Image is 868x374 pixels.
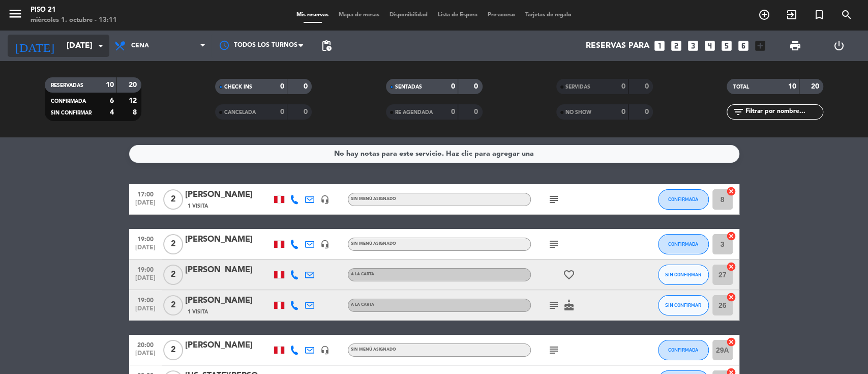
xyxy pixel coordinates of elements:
[563,299,575,311] i: cake
[665,272,701,277] span: SIN CONFIRMAR
[31,15,117,25] div: miércoles 1. octubre - 13:11
[320,240,330,249] i: headset_mic
[395,110,433,115] span: RE AGENDADA
[744,106,823,118] input: Filtrar por nombre...
[351,242,396,246] span: Sin menú asignado
[351,272,374,276] span: A la Carta
[131,42,149,49] span: Cena
[658,295,709,315] button: SIN CONFIRMAR
[133,294,158,305] span: 19:00
[789,40,801,52] span: print
[841,9,853,21] i: search
[451,83,455,90] strong: 0
[520,12,577,18] span: Tarjetas de regalo
[133,188,158,199] span: 17:00
[621,83,625,90] strong: 0
[224,110,256,115] span: CANCELADA
[280,83,284,90] strong: 0
[788,83,796,90] strong: 10
[110,109,114,116] strong: 4
[726,292,736,302] i: cancel
[726,337,736,347] i: cancel
[668,241,698,247] span: CONFIRMADA
[163,189,183,210] span: 2
[188,308,208,316] span: 1 Visita
[703,39,716,52] i: looks_4
[737,39,750,52] i: looks_6
[185,233,272,246] div: [PERSON_NAME]
[658,265,709,285] button: SIN CONFIRMAR
[644,108,650,116] strong: 0
[384,12,433,18] span: Disponibilidad
[51,99,86,104] span: CONFIRMADA
[813,9,825,21] i: turned_in_not
[548,193,560,206] i: subject
[686,39,700,52] i: looks_3
[726,262,736,272] i: cancel
[133,199,158,211] span: [DATE]
[133,275,158,286] span: [DATE]
[304,83,310,90] strong: 0
[548,344,560,356] i: subject
[565,110,591,115] span: NO SHOW
[483,12,520,18] span: Pre-acceso
[832,40,845,52] i: power_settings_new
[163,234,183,254] span: 2
[563,269,575,281] i: favorite_border
[185,188,272,202] div: [PERSON_NAME]
[754,39,767,52] i: add_box
[668,347,698,353] span: CONFIRMADA
[621,108,625,116] strong: 0
[163,265,183,285] span: 2
[291,12,334,18] span: Mis reservas
[758,9,770,21] i: add_circle_outline
[548,238,560,250] i: subject
[668,196,698,202] span: CONFIRMADA
[95,40,107,52] i: arrow_drop_down
[51,83,83,88] span: RESERVADAS
[51,110,92,116] span: SIN CONFIRMAR
[644,83,650,90] strong: 0
[133,109,139,116] strong: 8
[133,263,158,275] span: 19:00
[133,233,158,244] span: 19:00
[351,197,396,201] span: Sin menú asignado
[811,83,821,90] strong: 20
[320,195,330,204] i: headset_mic
[474,108,480,116] strong: 0
[658,234,709,254] button: CONFIRMADA
[163,295,183,315] span: 2
[133,305,158,317] span: [DATE]
[658,340,709,360] button: CONFIRMADA
[726,231,736,241] i: cancel
[129,81,139,89] strong: 20
[334,148,534,160] div: No hay notas para este servicio. Haz clic para agregar una
[786,9,798,21] i: exit_to_app
[185,264,272,277] div: [PERSON_NAME]
[665,302,701,308] span: SIN CONFIRMAR
[733,84,749,90] span: TOTAL
[185,339,272,352] div: [PERSON_NAME]
[8,35,62,57] i: [DATE]
[351,303,374,307] span: A la Carta
[670,39,683,52] i: looks_two
[817,31,860,61] div: LOG OUT
[163,340,183,360] span: 2
[351,348,396,352] span: Sin menú asignado
[433,12,483,18] span: Lista de Espera
[726,186,736,196] i: cancel
[8,6,23,21] i: menu
[31,5,117,15] div: Piso 21
[280,108,284,116] strong: 0
[304,108,310,116] strong: 0
[565,84,590,90] span: SERVIDAS
[110,97,114,104] strong: 6
[188,202,208,210] span: 1 Visita
[106,81,114,89] strong: 10
[320,346,330,355] i: headset_mic
[658,189,709,210] button: CONFIRMADA
[732,106,744,118] i: filter_list
[133,350,158,362] span: [DATE]
[133,244,158,256] span: [DATE]
[133,338,158,350] span: 20:00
